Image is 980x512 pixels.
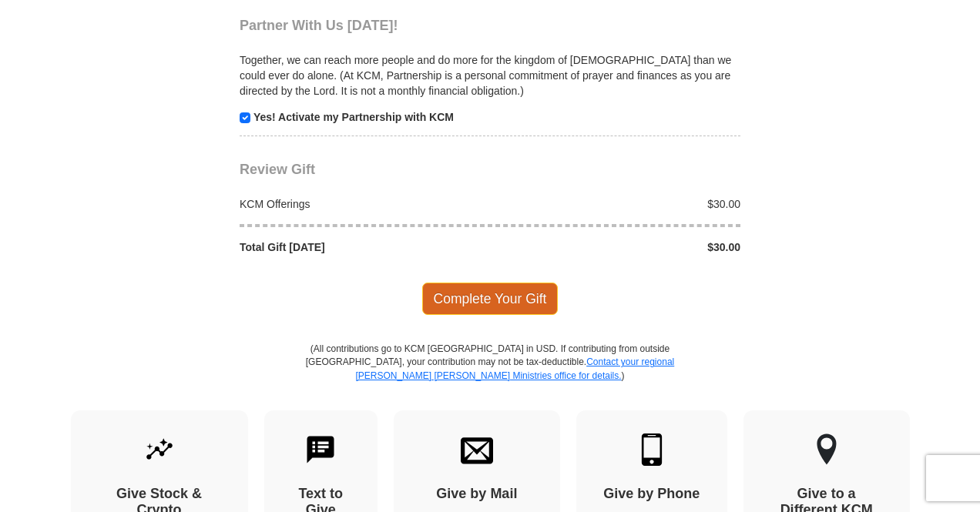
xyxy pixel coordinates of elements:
[461,433,493,466] img: envelope.svg
[603,486,700,503] h4: Give by Phone
[490,196,749,212] div: $30.00
[490,239,749,255] div: $30.00
[304,433,337,466] img: text-to-give.svg
[816,433,837,466] img: other-region
[421,486,533,503] h4: Give by Mail
[240,162,315,177] span: Review Gift
[355,356,674,380] a: Contact your regional [PERSON_NAME] [PERSON_NAME] Ministries office for details.
[240,52,740,99] p: Together, we can reach more people and do more for the kingdom of [DEMOGRAPHIC_DATA] than we coul...
[240,18,398,33] span: Partner With Us [DATE]!
[253,111,454,123] strong: Yes! Activate my Partnership with KCM
[305,343,675,410] p: (All contributions go to KCM [GEOGRAPHIC_DATA] in USD. If contributing from outside [GEOGRAPHIC_D...
[143,433,176,466] img: give-by-stock.svg
[636,433,668,466] img: mobile.svg
[232,239,491,255] div: Total Gift [DATE]
[232,196,491,212] div: KCM Offerings
[422,283,559,315] span: Complete Your Gift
